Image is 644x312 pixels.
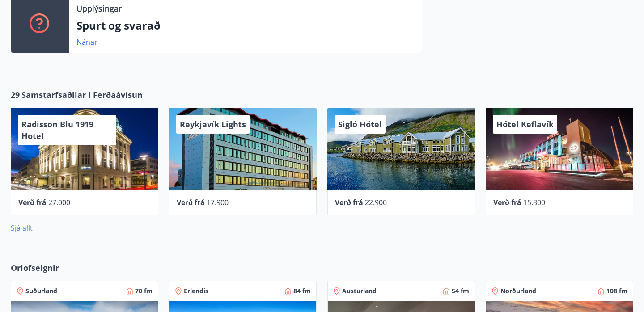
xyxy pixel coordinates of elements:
span: Verð frá [335,198,363,207]
span: Orlofseignir [11,262,59,274]
span: Verð frá [177,198,205,207]
span: Sigló Hótel [338,119,382,130]
span: Reykjavík Lights [180,119,246,130]
span: Verð frá [18,198,47,207]
span: 27.000 [48,198,70,207]
span: Verð frá [493,198,521,207]
a: Sjá allt [11,223,33,233]
span: Austurland [342,287,377,295]
span: 54 fm [452,287,469,295]
a: Nánar [76,37,97,47]
span: Suðurland [25,287,57,295]
span: Radisson Blu 1919 Hotel [21,119,93,141]
span: 108 fm [606,287,627,295]
span: Erlendis [184,287,208,295]
p: Spurt og svarað [76,18,415,33]
span: Samstarfsaðilar í Ferðaávísun [21,89,143,101]
span: 15.800 [523,198,545,207]
p: Upplýsingar [76,3,122,14]
span: Norðurland [500,287,536,295]
span: 29 [11,89,20,101]
span: Hótel Keflavík [496,119,554,130]
span: 70 fm [135,287,153,295]
span: 22.900 [365,198,387,207]
span: 17.900 [207,198,229,207]
span: 84 fm [293,287,311,295]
